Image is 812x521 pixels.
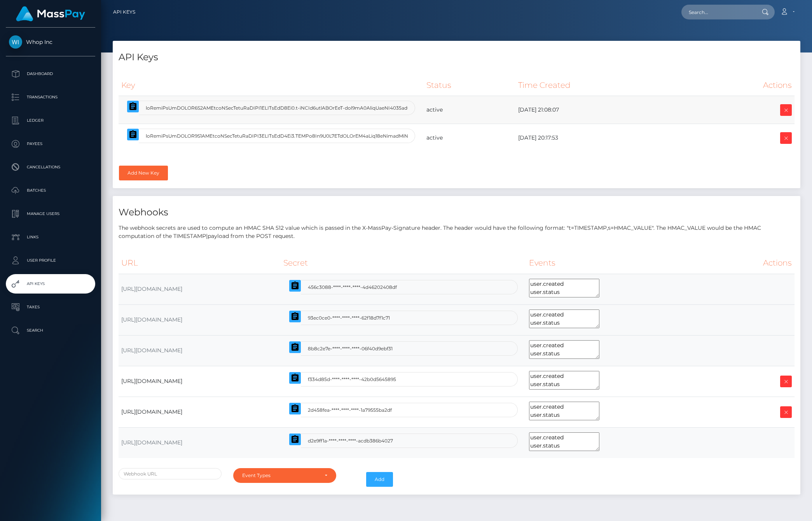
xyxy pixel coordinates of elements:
[529,432,599,451] textarea: user.created user.status payout.created payout.status load.created load.status load.reversed spen...
[526,252,711,274] th: Events
[9,161,92,173] p: Cancellations
[6,64,95,84] a: Dashboard
[515,96,691,124] td: [DATE] 21:08:07
[9,278,92,290] p: API Keys
[9,35,22,49] img: Whop Inc
[9,185,92,196] p: Batches
[711,252,795,274] th: Actions
[424,96,515,124] td: active
[6,157,95,177] a: Cancellations
[6,274,95,294] a: API Keys
[119,468,222,479] input: Webhook URL
[9,325,92,336] p: Search
[119,75,424,96] th: Key
[9,208,92,220] p: Manage Users
[424,124,515,152] td: active
[119,427,281,458] td: [URL][DOMAIN_NAME]
[515,75,691,96] th: Time Created
[681,5,754,19] input: Search...
[119,206,795,219] h4: Webhooks
[529,371,599,390] textarea: user.created user.status payout.created payout.status payout_reversal.created payout_reversal.sta...
[529,309,599,328] textarea: user.created user.status payout.created payout.status load.created load.status load.reversed spen...
[233,468,336,483] button: Event Types
[424,75,515,96] th: Status
[9,231,92,243] p: Links
[9,68,92,80] p: Dashboard
[6,227,95,247] a: Links
[119,166,168,180] a: Add New Key
[281,252,526,274] th: Secret
[6,181,95,200] a: Batches
[119,366,281,397] td: [URL][DOMAIN_NAME]
[6,87,95,107] a: Transactions
[119,51,795,64] h4: API Keys
[9,91,92,103] p: Transactions
[6,204,95,224] a: Manage Users
[6,134,95,154] a: Payees
[529,340,599,359] textarea: user.created user.status payout.created payout.status load.created load.status load.reversed spen...
[113,4,135,20] a: API Keys
[9,301,92,313] p: Taxes
[6,297,95,317] a: Taxes
[119,224,795,240] p: The webhook secrets are used to compute an HMAC SHA 512 value which is passed in the X-MassPay-Si...
[119,304,281,335] td: [URL][DOMAIN_NAME]
[119,335,281,366] td: [URL][DOMAIN_NAME]
[16,6,85,21] img: MassPay Logo
[6,111,95,130] a: Ledger
[9,138,92,150] p: Payees
[529,279,599,297] textarea: user.created user.status payout.created payout.status load.created load.status load.reversed spen...
[9,115,92,126] p: Ledger
[242,472,318,479] div: Event Types
[6,38,95,45] span: Whop Inc
[9,255,92,266] p: User Profile
[515,124,691,152] td: [DATE] 20:17:53
[119,397,281,427] td: [URL][DOMAIN_NAME]
[366,472,393,487] button: Add
[529,402,599,420] textarea: user.created user.status payout.created payout.status payout_reversal.status payout_reversal.crea...
[691,75,795,96] th: Actions
[6,321,95,340] a: Search
[119,252,281,274] th: URL
[119,274,281,304] td: [URL][DOMAIN_NAME]
[6,251,95,270] a: User Profile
